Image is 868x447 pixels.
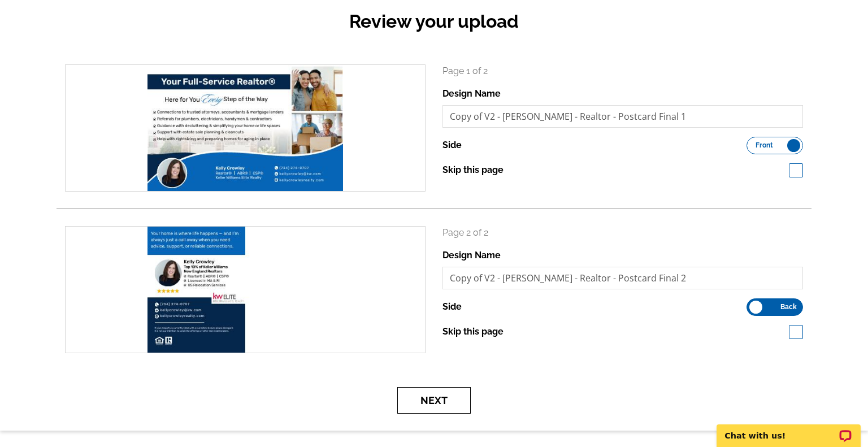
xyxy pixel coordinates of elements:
[442,64,803,78] p: Page 1 of 2
[442,163,504,177] label: Skip this page
[442,249,501,262] label: Design Name
[442,138,462,152] label: Side
[442,267,803,289] input: File Name
[397,387,471,414] button: Next
[780,304,797,310] span: Back
[442,300,462,314] label: Side
[442,325,504,338] label: Skip this page
[709,411,868,447] iframe: LiveChat chat widget
[442,226,803,240] p: Page 2 of 2
[442,105,803,128] input: File Name
[442,87,501,101] label: Design Name
[57,11,811,32] h2: Review your upload
[756,142,773,148] span: Front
